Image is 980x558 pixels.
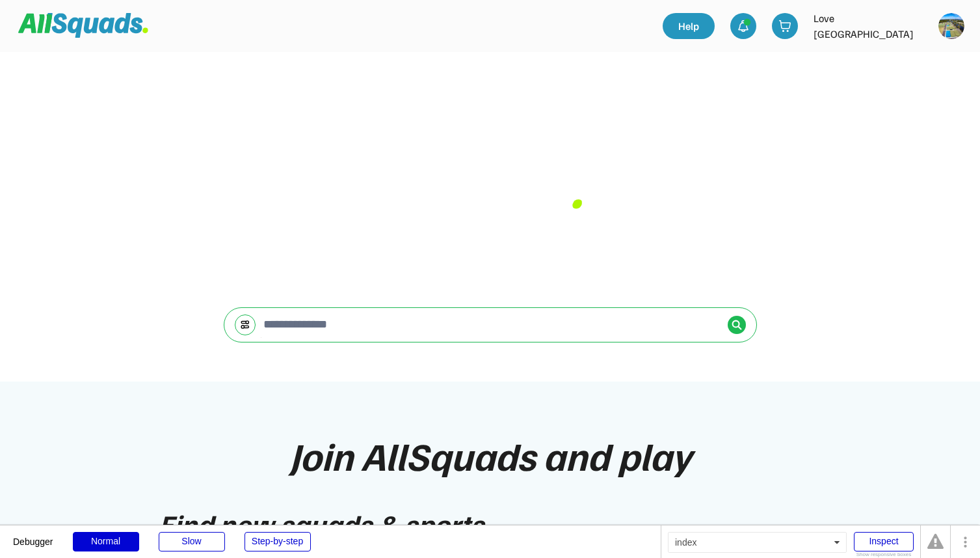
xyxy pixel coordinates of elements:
img: bell-03%20%281%29.svg [737,20,750,33]
div: Normal [73,532,139,551]
div: Step-by-step [245,532,311,551]
img: shopping-cart-01%20%281%29.svg [778,20,791,33]
a: Help [663,13,715,39]
div: index [668,532,847,553]
img: Squad%20Logo.svg [18,13,148,38]
img: settings-03.svg [240,320,250,329]
div: Join AllSquads and play [289,434,691,477]
img: Icon%20%2838%29.svg [732,320,742,330]
div: Show responsive boxes [854,552,914,557]
div: Debugger [13,525,53,546]
div: Slow [159,532,225,551]
font: . [569,150,583,221]
div: Love [GEOGRAPHIC_DATA] [814,10,931,42]
img: https%3A%2F%2F94044dc9e5d3b3599ffa5e2d56a015ce.cdn.bubble.io%2Ff1742171809309x223284495390880800%... [938,13,964,39]
div: Browse, compare & book local coaching programs, camps and other sports activities. [198,225,783,281]
div: Inspect [854,532,914,551]
div: Find new squads & sports [159,503,484,546]
div: Find your Squad [DATE] [198,91,783,217]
